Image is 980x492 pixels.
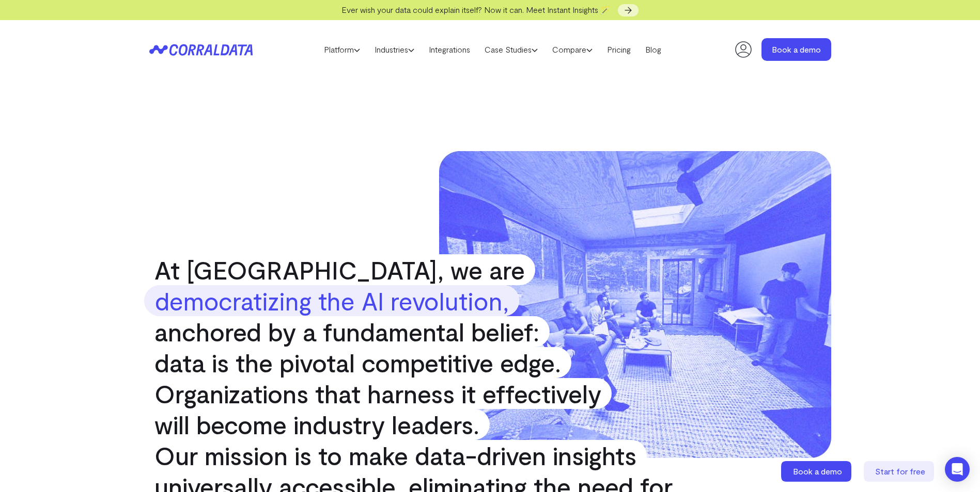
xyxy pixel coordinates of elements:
span: At [GEOGRAPHIC_DATA], we are [144,254,535,285]
span: Our mission is to make data-driven insights [144,440,647,471]
span: Ever wish your data could explain itself? Now it can. Meet Instant Insights 🪄 [341,5,611,14]
a: Book a demo [781,461,853,482]
a: Case Studies [477,42,545,57]
strong: democratizing the AI revolution, [144,285,519,316]
a: Integrations [422,42,477,57]
a: Platform [317,42,367,57]
a: Start for free [864,461,936,482]
span: data is the pivotal competitive edge. [144,347,571,378]
span: Book a demo [793,466,842,476]
span: anchored by a fundamental belief: [144,316,550,347]
a: Industries [367,42,422,57]
span: will become industry leaders. [144,409,490,440]
a: Pricing [600,42,638,57]
div: Open Intercom Messenger [945,457,970,482]
a: Book a demo [761,38,831,61]
a: Blog [638,42,668,57]
span: Organizations that harness it effectively [144,378,612,409]
a: Compare [545,42,600,57]
span: Start for free [875,466,925,476]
